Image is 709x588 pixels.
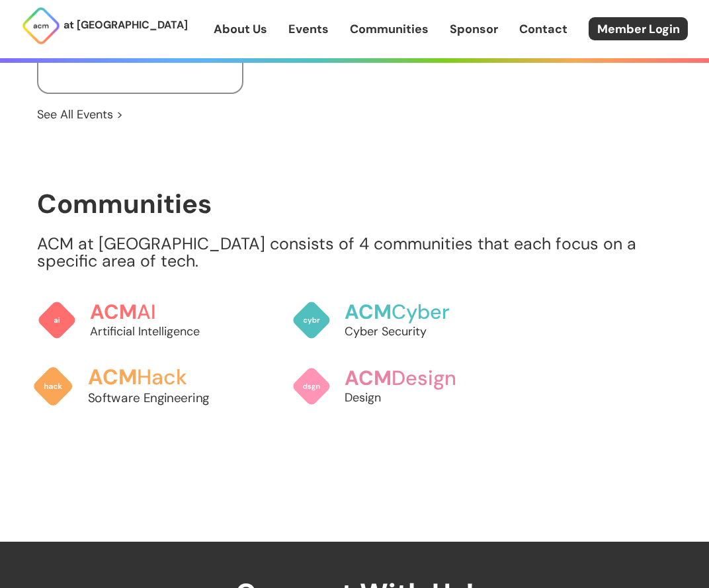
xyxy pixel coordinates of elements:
[90,299,137,325] span: ACM
[345,299,392,325] span: ACM
[350,21,429,38] a: Communities
[519,21,567,38] a: Contact
[21,6,61,46] img: ACM Logo
[21,6,188,46] a: at [GEOGRAPHIC_DATA]
[214,21,267,38] a: About Us
[37,300,77,340] img: ACM AI
[90,301,229,323] h3: AI
[90,323,229,340] p: Artificial Intelligence
[345,365,392,391] span: ACM
[450,21,498,38] a: Sponsor
[345,323,483,340] p: Cyber Security
[37,106,123,123] a: See All Events >
[37,189,672,218] h1: Communities
[88,366,234,389] h3: Hack
[292,300,331,340] img: ACM Cyber
[292,353,483,419] a: ACMDesignDesign
[37,235,672,270] p: ACM at [GEOGRAPHIC_DATA] consists of 4 communities that each focus on a specific area of tech.
[345,301,483,323] h3: Cyber
[37,287,229,353] a: ACMAIArtificial Intelligence
[63,17,188,34] p: at [GEOGRAPHIC_DATA]
[345,367,483,390] h3: Design
[292,366,331,406] img: ACM Design
[292,287,483,353] a: ACMCyberCyber Security
[88,389,234,407] p: Software Engineering
[345,389,483,406] p: Design
[32,352,234,421] a: ACMHackSoftware Engineering
[589,17,688,40] a: Member Login
[88,364,138,391] span: ACM
[32,366,74,407] img: ACM Hack
[288,21,329,38] a: Events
